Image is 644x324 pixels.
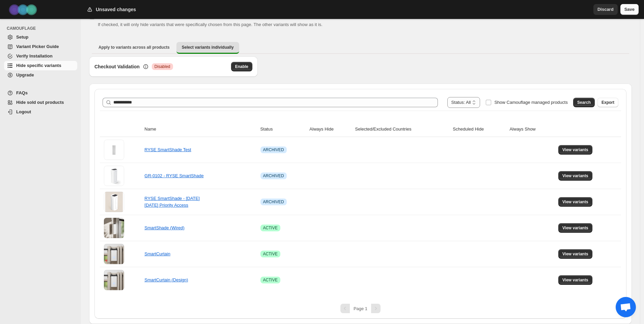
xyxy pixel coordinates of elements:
button: View variants [558,197,592,207]
a: SmartCurtain (Design) [144,277,188,282]
div: Open chat [616,297,636,317]
button: Enable [231,62,252,71]
a: Upgrade [4,70,77,80]
span: View variants [562,277,588,283]
span: ARCHIVED [263,173,284,179]
span: Disabled [155,64,170,69]
span: If checked, it will only hide variants that were specifically chosen from this page. The other va... [98,22,323,27]
button: View variants [558,171,592,181]
span: Discard [597,6,614,13]
a: RYSE SmartShade Test [144,147,191,152]
span: Save [624,6,635,13]
span: Logout [16,109,31,114]
span: ACTIVE [263,277,278,283]
h3: Checkout Validation [94,63,140,70]
th: Always Show [507,122,556,137]
a: Hide sold out products [4,98,77,107]
a: Hide specific variants [4,61,77,70]
th: Scheduled Hide [451,122,507,137]
span: CAMOUFLAGE [7,26,78,31]
a: GR-0102 - RYSE SmartShade [144,173,203,178]
span: ARCHIVED [263,147,284,153]
button: View variants [558,145,592,155]
a: Setup [4,32,77,42]
a: RYSE SmartShade - [DATE][DATE] Priority Access [144,196,200,208]
img: SmartShade (Wired) [104,218,124,238]
h2: Unsaved changes [96,6,136,13]
span: Variant Picker Guide [16,44,59,49]
button: Discard [593,4,618,15]
a: Variant Picker Guide [4,42,77,51]
a: Logout [4,107,77,117]
span: ARCHIVED [263,199,284,205]
th: Always Hide [307,122,353,137]
span: View variants [562,251,588,257]
a: Verify Installation [4,51,77,61]
span: Hide sold out products [16,100,64,105]
span: Page 1 [354,306,367,311]
button: View variants [558,223,592,233]
button: Select variants individually [176,42,239,54]
button: Search [573,98,595,107]
button: View variants [558,275,592,285]
span: Setup [16,34,28,40]
button: Export [597,98,618,107]
a: SmartShade (Wired) [144,225,184,230]
button: Apply to variants across all products [93,42,175,53]
button: Save [620,4,639,15]
span: Show Camouflage managed products [494,100,568,105]
a: FAQs [4,88,77,98]
span: Hide specific variants [16,63,61,68]
span: ACTIVE [263,225,278,231]
span: Upgrade [16,72,34,77]
span: Enable [235,64,248,69]
span: FAQs [16,90,28,95]
th: Selected/Excluded Countries [353,122,451,137]
span: Export [601,100,614,105]
span: View variants [562,225,588,231]
img: SmartCurtain (Design) [104,270,124,290]
span: Apply to variants across all products [99,45,170,50]
span: View variants [562,173,588,179]
span: View variants [562,199,588,205]
span: Search [577,100,591,105]
span: Select variants individually [182,45,234,50]
th: Name [142,122,258,137]
button: View variants [558,249,592,259]
a: SmartCurtain [144,251,170,256]
nav: Pagination [100,304,621,313]
img: SmartCurtain [104,244,124,264]
img: GR-0102 - RYSE SmartShade [104,166,124,186]
div: Select variants individually [89,56,632,324]
span: Verify Installation [16,53,53,59]
span: View variants [562,147,588,153]
span: ACTIVE [263,251,278,257]
th: Status [258,122,308,137]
